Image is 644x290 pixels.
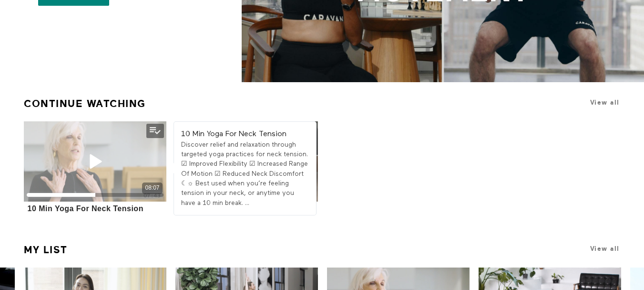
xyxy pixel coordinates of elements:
a: My list [24,240,68,260]
div: 10 Min Yoga For Neck Tension [28,204,143,213]
a: View all [590,99,620,106]
strong: 10 Min Yoga For Neck Tension [181,130,286,138]
a: Continue Watching [24,94,146,114]
a: 10 Min Yoga For Neck Tension08:0710 Min Yoga For Neck Tension [24,121,166,215]
a: View all [590,245,620,252]
div: 08:07 [145,184,159,192]
button: Remove from my list [146,124,164,138]
div: Discover relief and relaxation through targeted yoga practices for neck tension. ☑ Improved Flexi... [181,140,309,208]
